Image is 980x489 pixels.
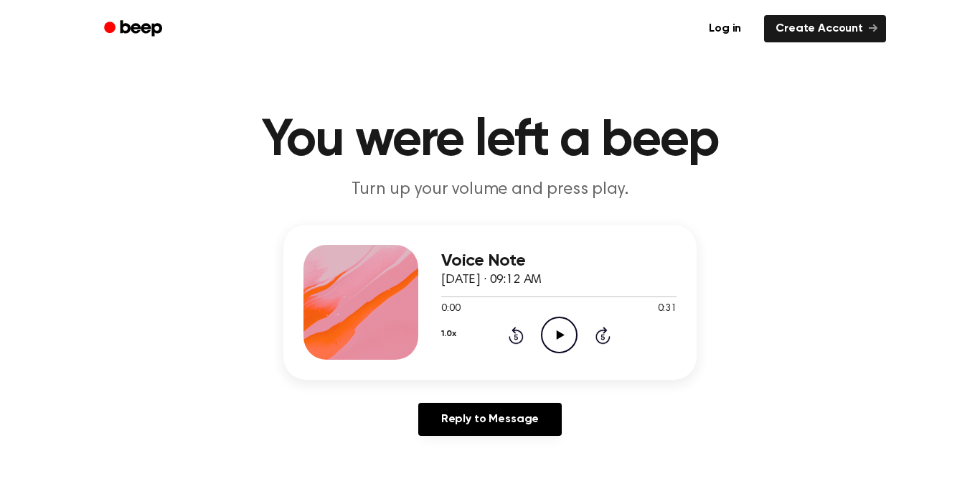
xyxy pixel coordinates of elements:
a: Create Account [764,15,886,42]
button: 1.0x [441,322,456,346]
a: Log in [694,12,755,45]
a: Reply to Message [418,403,562,436]
h3: Voice Note [441,251,677,271]
span: 0:00 [441,302,460,317]
span: [DATE] · 09:12 AM [441,274,542,287]
span: 0:31 [658,302,677,317]
a: Beep [94,15,175,43]
p: Turn up your volume and press play. [215,178,765,202]
h1: You were left a beep [123,115,857,167]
